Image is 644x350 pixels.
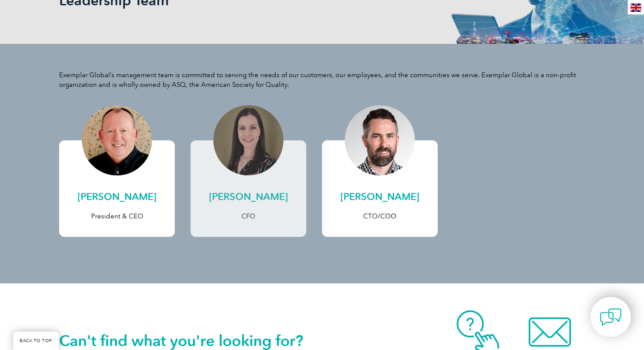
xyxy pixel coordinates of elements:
a: [PERSON_NAME] President & CEO [59,140,175,237]
a: [PERSON_NAME] CTO/COO [322,140,438,237]
img: contact-chat.png [600,306,622,328]
p: CTO/COO [331,211,429,221]
a: BACK TO TOP [13,332,59,350]
p: Exemplar Global’s management team is committed to serving the needs of our customers, our employe... [59,70,585,89]
h2: Can't find what you're looking for? [59,334,322,348]
a: [PERSON_NAME] CFO [191,140,306,237]
h2: [PERSON_NAME] [331,190,429,204]
img: en [630,4,641,12]
h2: [PERSON_NAME] [199,190,297,204]
h2: [PERSON_NAME] [68,190,166,204]
p: CFO [199,211,297,221]
p: President & CEO [68,211,166,221]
